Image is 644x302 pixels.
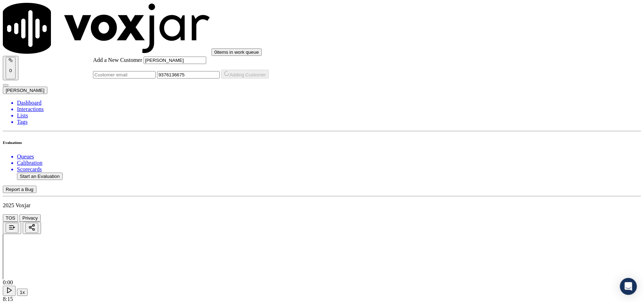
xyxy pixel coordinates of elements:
[19,214,41,222] button: Privacy
[17,166,641,173] a: Scorecards
[93,71,156,79] input: Customer email
[157,71,220,79] input: Customer phone
[17,153,641,160] a: Queues
[17,160,641,166] a: Calibration
[6,57,16,79] button: 0
[620,278,637,295] div: Open Intercom Messenger
[3,214,18,222] button: TOS
[3,3,210,54] img: voxjar logo
[3,140,641,145] h6: Evaluations
[144,57,206,64] input: Customer name
[8,68,13,73] p: 0
[17,100,641,106] a: Dashboard
[17,112,641,119] a: Lists
[3,186,36,193] button: Report a Bug
[17,289,28,296] button: 1x
[17,119,641,125] a: Tags
[3,56,18,80] button: 0
[93,57,142,63] label: Add a New Customer
[3,279,641,286] div: 0:00
[6,88,45,93] span: [PERSON_NAME]
[17,173,63,180] button: Start an Evaluation
[3,87,47,94] button: [PERSON_NAME]
[211,48,262,56] button: 0items in work queue
[3,202,641,209] p: 2025 Voxjar
[221,70,269,79] button: Adding Customer
[17,106,641,112] a: Interactions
